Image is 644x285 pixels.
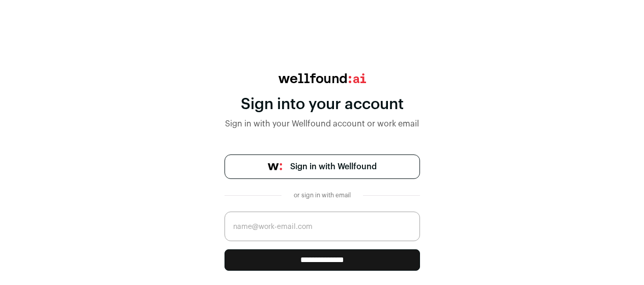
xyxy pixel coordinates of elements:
img: wellfound-symbol-flush-black-fb3c872781a75f747ccb3a119075da62bfe97bd399995f84a933054e44a575c4.png [268,163,282,170]
div: or sign in with email [290,191,355,199]
div: Sign in with your Wellfound account or work email [225,118,420,130]
span: Sign in with Wellfound [290,161,377,173]
div: Sign into your account [225,95,420,114]
input: name@work-email.com [225,212,420,241]
img: wellfound:ai [278,73,366,83]
a: Sign in with Wellfound [225,154,420,179]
